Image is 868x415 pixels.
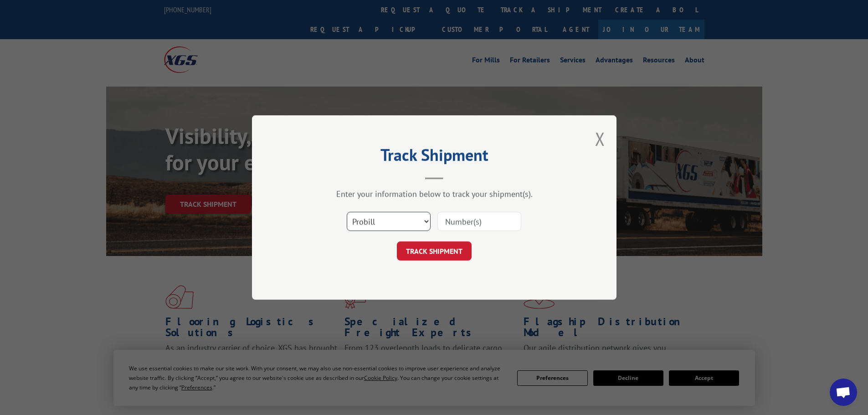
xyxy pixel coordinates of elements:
[397,241,472,261] button: TRACK SHIPMENT
[298,149,571,166] h2: Track Shipment
[595,127,605,151] button: Close modal
[437,212,521,231] input: Number(s)
[298,189,571,199] div: Enter your information below to track your shipment(s).
[830,379,857,406] div: Open chat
